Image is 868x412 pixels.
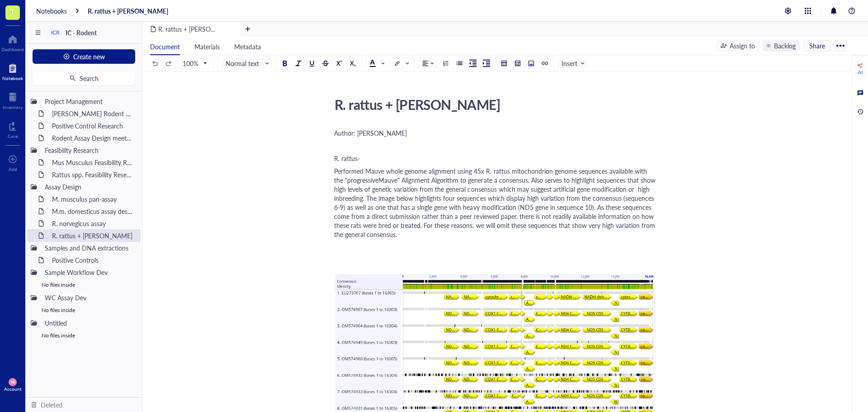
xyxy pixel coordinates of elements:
[27,329,141,342] div: No files inside
[3,90,23,110] a: Inventory
[809,42,825,50] span: Share
[48,132,137,144] div: Rodent Assay Design meeting_[DATE]
[41,144,137,156] div: Feasibility Research
[48,193,137,205] div: M. musculus pan-assay
[730,41,755,51] div: Assign to
[41,317,137,329] div: Untitled
[330,93,652,116] div: R. rattus + [PERSON_NAME]
[234,42,261,51] span: Metadata
[9,166,17,172] div: Add
[774,41,796,51] div: Backlog
[41,180,137,193] div: Assay Design
[66,28,97,37] span: IC - Rodent
[80,75,99,82] span: Search
[858,69,863,76] div: AI
[8,133,18,139] div: Core
[48,107,137,120] div: [PERSON_NAME] Rodent Test Full Proposal
[27,304,141,317] div: No files inside
[41,242,137,254] div: Samples and DNA extractions
[48,254,137,266] div: Positive Controls
[334,128,407,137] span: Author: [PERSON_NAME]
[1,32,24,52] a: Dashboard
[41,95,137,108] div: Project Management
[48,168,137,181] div: Rattus spp. Feasibility Research
[88,7,168,15] a: R. rattus + [PERSON_NAME]
[41,400,62,410] div: Deleted
[27,279,141,291] div: No files inside
[48,156,137,169] div: Mus Musculus Feasibility Research
[194,42,220,51] span: Materials
[10,380,14,384] span: MB
[334,166,657,239] span: Performed Mauve whole genome alignment using 45x R. rattus mitochondrion genome sequences availab...
[33,49,135,64] button: Create new
[48,229,137,242] div: R. rattus + [PERSON_NAME]
[33,71,135,85] button: Search
[48,217,137,230] div: R. norvegicus assay
[150,42,180,51] span: Document
[2,76,23,81] div: Notebook
[3,104,23,110] div: Inventory
[226,59,270,67] span: Normal text
[8,119,18,139] a: Core
[41,266,137,279] div: Sample Workflow Dev
[334,154,360,163] span: R. rattus-
[36,7,67,15] a: Notebooks
[183,59,207,67] span: 100%
[73,53,105,60] span: Create new
[561,59,585,67] span: Insert
[48,205,137,218] div: M.m. domesticus assay design
[48,119,137,132] div: Positive Control Research
[51,29,60,36] div: ICR
[41,291,137,304] div: WC Assay Dev
[4,386,22,392] div: Account
[803,40,831,51] button: Share
[10,6,15,17] span: T
[2,61,23,81] a: Notebook
[1,47,24,52] div: Dashboard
